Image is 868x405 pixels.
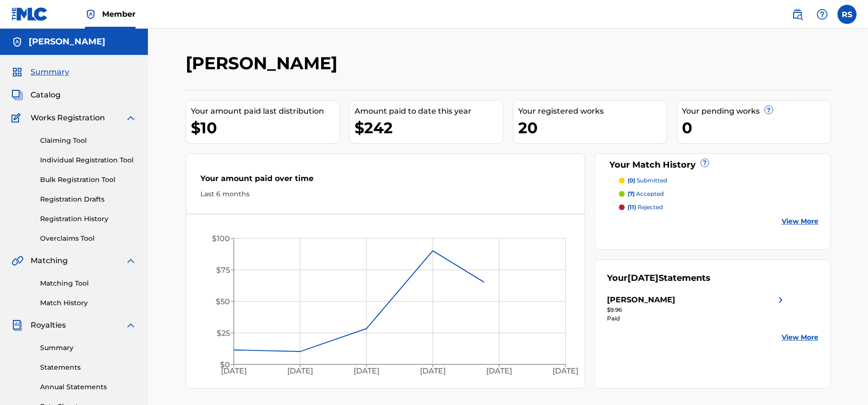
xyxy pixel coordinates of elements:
img: right chevron icon [775,294,786,306]
img: MLC Logo [11,7,48,21]
a: (7) accepted [619,190,818,198]
div: Your amount paid over time [200,173,571,189]
span: Royalties [31,320,66,331]
img: Royalties [11,320,23,331]
tspan: [DATE] [553,367,578,376]
a: Registration History [40,214,136,224]
span: (0) [627,177,635,184]
img: Matching [11,255,23,266]
div: 0 [682,117,830,139]
img: Works Registration [11,112,24,124]
img: Accounts [11,36,23,48]
a: View More [782,332,818,342]
div: Paid [607,314,786,323]
a: CatalogCatalog [11,89,61,101]
img: help [816,9,828,20]
a: (0) submitted [619,176,818,185]
span: ? [701,159,709,167]
a: Public Search [788,5,807,24]
tspan: $100 [211,234,230,243]
div: User Menu [837,5,857,24]
span: (7) [627,190,635,197]
a: Summary [40,343,136,353]
div: Your Match History [607,159,818,171]
div: $10 [191,117,339,139]
h5: ROBERT SWIGER [29,36,105,47]
div: Your registered works [518,106,667,117]
a: Claiming Tool [40,136,136,146]
div: Your pending works [682,106,830,117]
a: Match History [40,298,136,308]
p: rejected [627,203,663,212]
tspan: $25 [216,329,230,338]
span: Catalog [31,89,61,101]
div: $242 [355,117,503,139]
div: [PERSON_NAME] [607,294,675,306]
p: accepted [627,190,664,198]
tspan: $50 [215,297,230,306]
div: Your Statements [607,272,711,285]
tspan: $75 [216,266,230,275]
a: Matching Tool [40,278,136,288]
span: Summary [31,66,69,78]
tspan: [DATE] [486,367,512,376]
a: Individual Registration Tool [40,155,136,165]
tspan: [DATE] [220,367,246,376]
tspan: [DATE] [287,367,313,376]
a: View More [782,216,818,226]
a: Overclaims Tool [40,234,136,244]
div: $9.96 [607,306,786,314]
a: [PERSON_NAME]right chevron icon$9.96Paid [607,294,786,323]
span: (11) [627,203,636,211]
span: Matching [31,255,68,266]
h2: [PERSON_NAME] [186,53,342,74]
img: expand [125,112,136,124]
tspan: [DATE] [354,367,379,376]
p: submitted [627,176,667,185]
tspan: [DATE] [420,367,446,376]
div: Your amount paid last distribution [191,106,339,117]
div: 20 [518,117,667,139]
img: expand [125,320,136,331]
div: Help [813,5,832,24]
a: Statements [40,362,136,373]
a: Registration Drafts [40,194,136,204]
img: search [792,9,803,20]
img: Catalog [11,89,23,101]
span: ? [765,106,773,114]
span: Member [102,9,136,20]
tspan: $0 [220,360,230,369]
span: [DATE] [627,273,659,283]
a: SummarySummary [11,66,69,78]
img: Top Rightsholder [85,9,96,20]
a: Bulk Registration Tool [40,175,136,185]
div: Last 6 months [200,189,571,199]
img: Summary [11,66,23,78]
a: Annual Statements [40,382,136,392]
div: Amount paid to date this year [355,106,503,117]
img: expand [125,255,136,266]
a: (11) rejected [619,203,818,212]
span: Works Registration [31,112,105,124]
